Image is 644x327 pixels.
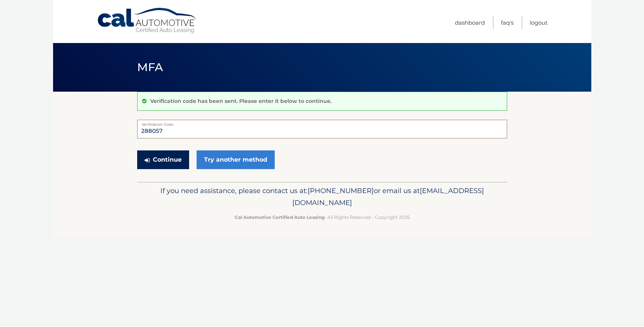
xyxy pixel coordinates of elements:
[97,7,198,34] a: Cal Automotive
[455,16,485,29] a: Dashboard
[142,213,502,221] p: - All Rights Reserved - Copyright 2025
[137,60,163,74] span: MFA
[530,16,548,29] a: Logout
[197,150,275,169] a: Try another method
[137,120,507,138] input: Verification Code
[308,186,374,195] span: [PHONE_NUMBER]
[501,16,514,29] a: FAQ's
[142,185,502,209] p: If you need assistance, please contact us at: or email us at
[235,214,324,220] strong: Cal Automotive Certified Auto Leasing
[137,120,507,126] label: Verification Code
[292,186,484,207] span: [EMAIL_ADDRESS][DOMAIN_NAME]
[137,150,189,169] button: Continue
[150,98,332,104] p: Verification code has been sent. Please enter it below to continue.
